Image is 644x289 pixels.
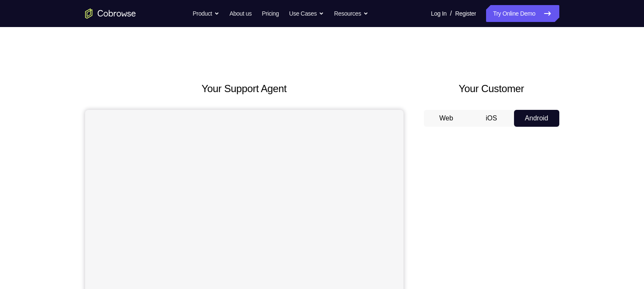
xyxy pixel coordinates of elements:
[424,81,559,96] h2: Your Customer
[424,110,469,127] button: Web
[334,5,368,22] button: Resources
[455,5,476,22] a: Register
[514,110,559,127] button: Android
[486,5,559,22] a: Try Online Demo
[450,8,452,19] span: /
[289,5,324,22] button: Use Cases
[85,81,404,96] h2: Your Support Agent
[193,5,219,22] button: Product
[262,5,279,22] a: Pricing
[469,110,514,127] button: iOS
[431,5,447,22] a: Log In
[85,8,136,19] a: Go to the home page
[229,5,252,22] a: About us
